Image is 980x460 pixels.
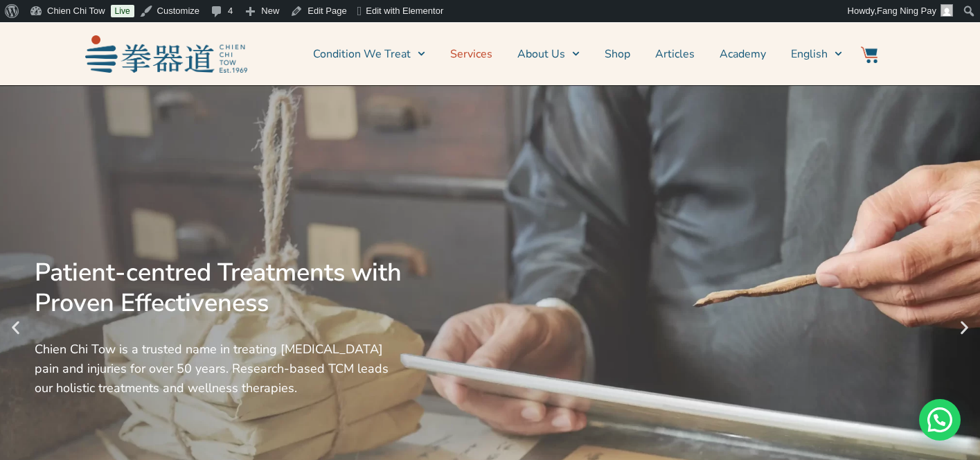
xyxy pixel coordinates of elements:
[111,5,134,17] a: Live
[35,258,408,319] div: Patient-centred Treatments with Proven Effectiveness
[956,319,973,337] div: Next slide
[877,6,936,16] span: Fang Ning Pay
[791,37,842,71] a: English
[313,37,425,71] a: Condition We Treat
[720,37,766,71] a: Academy
[517,37,580,71] a: About Us
[254,37,843,71] nav: Menu
[861,46,877,63] img: Website Icon-03
[655,37,695,71] a: Articles
[605,37,630,71] a: Shop
[791,46,828,62] span: English
[35,339,408,398] div: Chien Chi Tow is a trusted name in treating [MEDICAL_DATA] pain and injuries for over 50 years. R...
[366,6,443,16] span: Edit with Elementor
[450,37,492,71] a: Services
[7,319,24,337] div: Previous slide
